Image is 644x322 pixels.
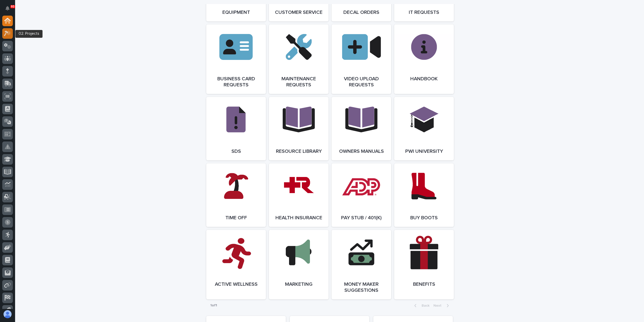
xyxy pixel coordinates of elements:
[394,24,454,94] a: Handbook
[11,5,14,8] p: 93
[394,97,454,160] a: PWI University
[394,163,454,227] a: Buy Boots
[206,163,266,227] a: Time Off
[269,163,329,227] a: Health Insurance
[2,309,13,319] button: users-avatar
[206,299,221,312] p: 1 of 1
[410,303,431,308] button: Back
[419,304,429,307] span: Back
[6,6,13,14] div: Notifications93
[433,304,445,307] span: Next
[206,230,266,299] a: Active Wellness
[431,303,453,308] button: Next
[269,97,329,160] a: Resource Library
[332,97,391,160] a: Owners Manuals
[269,230,329,299] a: Marketing
[332,24,391,94] a: Video Upload Requests
[206,24,266,94] a: Business Card Requests
[2,3,13,14] button: Notifications
[394,230,454,299] a: Benefits
[332,163,391,227] a: Pay Stub / 401(k)
[332,230,391,299] a: Money Maker Suggestions
[206,97,266,160] a: SDS
[269,24,329,94] a: Maintenance Requests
